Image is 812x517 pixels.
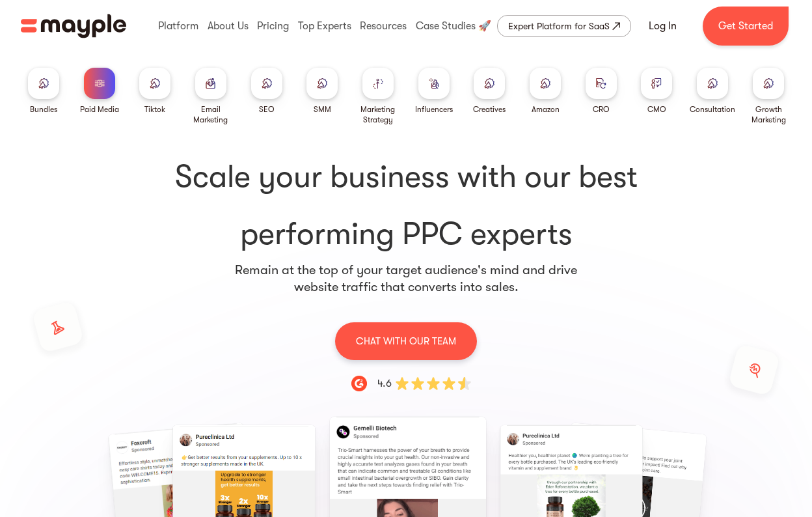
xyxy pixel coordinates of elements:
[415,68,453,115] a: Influencers
[306,68,338,115] a: SMM
[641,68,672,115] a: CMO
[251,68,282,115] a: SEO
[259,104,275,115] div: SEO
[357,5,410,47] div: Resources
[28,68,59,115] a: Bundles
[593,104,610,115] div: CRO
[234,262,578,296] p: Remain at the top of your target audience's mind and drive website traffic that converts into sales.
[633,10,692,42] a: Log In
[377,376,392,391] div: 4.6
[415,104,453,115] div: Influencers
[21,14,126,38] a: home
[30,104,57,115] div: Bundles
[647,104,666,115] div: CMO
[155,5,202,47] div: Platform
[144,104,165,115] div: Tiktok
[746,104,791,125] div: Growth Marketing
[690,68,735,115] a: Consultation
[690,104,735,115] div: Consultation
[314,104,331,115] div: SMM
[188,104,234,125] div: Email Marketing
[204,5,252,47] div: About Us
[703,7,789,46] a: Get Started
[356,333,456,350] p: CHAT WITH OUR TEAM
[530,68,561,115] a: Amazon
[473,68,506,115] a: Creatives
[36,156,776,255] h1: performing PPC experts
[80,68,119,115] a: Paid Media
[508,18,610,34] div: Expert Platform for SaaS
[36,156,776,198] span: Scale your business with our best
[21,14,126,38] img: Mayple logo
[355,68,401,125] a: Marketing Strategy
[139,68,170,115] a: Tiktok
[80,104,119,115] div: Paid Media
[254,5,292,47] div: Pricing
[188,68,234,125] a: Email Marketing
[295,5,355,47] div: Top Experts
[532,104,560,115] div: Amazon
[746,68,791,125] a: Growth Marketing
[586,68,617,115] a: CRO
[473,104,506,115] div: Creatives
[335,322,477,360] a: CHAT WITH OUR TEAM
[497,15,631,37] a: Expert Platform for SaaS
[355,104,401,125] div: Marketing Strategy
